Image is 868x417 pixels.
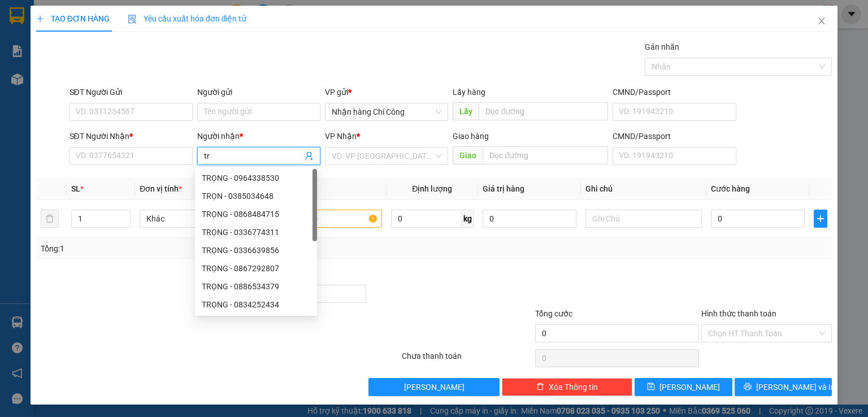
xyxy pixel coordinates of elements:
div: Tổng: 1 [41,242,336,255]
input: Dọc đường [483,146,608,164]
div: SĐT Người Nhận [70,130,193,142]
span: printer [744,383,752,392]
button: plus [814,210,827,228]
div: Chưa thanh toán [401,350,533,370]
span: Lấy [453,102,479,120]
div: TRỌNG - 0964338530 [195,169,317,187]
span: delete [536,383,544,392]
button: save[PERSON_NAME] [635,378,732,396]
span: VP Nhận [325,132,357,141]
div: CMND/Passport [613,130,736,142]
span: user-add [305,151,314,160]
span: TẠO ĐƠN HÀNG [36,14,110,23]
div: SĐT Người Gửi [70,86,193,98]
span: Giá trị hàng [483,184,524,193]
button: Close [806,6,837,37]
input: Ghi Chú [585,210,702,228]
div: TRỌNG - 0964338530 [202,172,310,184]
span: Nhận hàng Chí Công [332,103,441,120]
div: TRỌNG - 0867292807 [202,262,310,275]
label: Gán nhãn [645,42,679,51]
button: deleteXóa Thông tin [502,378,632,396]
div: TRỌNG - 0868484715 [195,205,317,223]
span: SL [71,184,80,193]
input: Dọc đường [479,102,608,120]
span: Xóa Thông tin [549,381,598,393]
span: plus [36,15,44,23]
div: CMND/Passport [613,86,736,98]
button: delete [41,210,59,228]
div: TRỌNG - 0336774311 [195,223,317,241]
span: plus [814,214,827,223]
div: Người gửi [197,86,320,98]
span: [PERSON_NAME] [404,381,465,393]
input: 0 [483,210,576,228]
div: TRỌNG - 0834252434 [195,296,317,314]
div: VP gửi [325,86,448,98]
span: [PERSON_NAME] và In [756,381,835,393]
div: TRỌNG - 0336774311 [202,226,310,238]
div: TRỌN - 0385034648 [202,190,310,202]
input: VD: Bàn, Ghế [266,210,382,228]
span: Tổng cước [535,309,572,318]
div: TRỌNG - 0886534379 [195,277,317,296]
span: Cước hàng [711,184,750,193]
div: TRỌNG - 0336639856 [202,244,310,257]
span: Định lượng [412,184,452,193]
img: icon [128,15,137,24]
div: TRỌNG - 0867292807 [195,259,317,277]
span: close [817,16,826,25]
button: [PERSON_NAME] [368,378,499,396]
button: printer[PERSON_NAME] và In [735,378,832,396]
span: Giao [453,146,483,164]
span: [PERSON_NAME] [659,381,720,393]
label: Hình thức thanh toán [701,309,776,318]
span: Yêu cầu xuất hóa đơn điện tử [128,14,247,23]
div: TRỌNG - 0868484715 [202,208,310,220]
span: Đơn vị tính [140,184,182,193]
span: Lấy hàng [453,88,485,97]
span: Khác [146,210,249,227]
div: Người nhận [197,130,320,142]
span: kg [462,210,474,228]
span: Giao hàng [453,132,489,141]
div: TRỌNG - 0834252434 [202,298,310,311]
th: Ghi chú [581,178,706,200]
div: TRỌN - 0385034648 [195,187,317,205]
div: TRỌNG - 0886534379 [202,280,310,293]
span: save [647,383,655,392]
div: TRỌNG - 0336639856 [195,241,317,259]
